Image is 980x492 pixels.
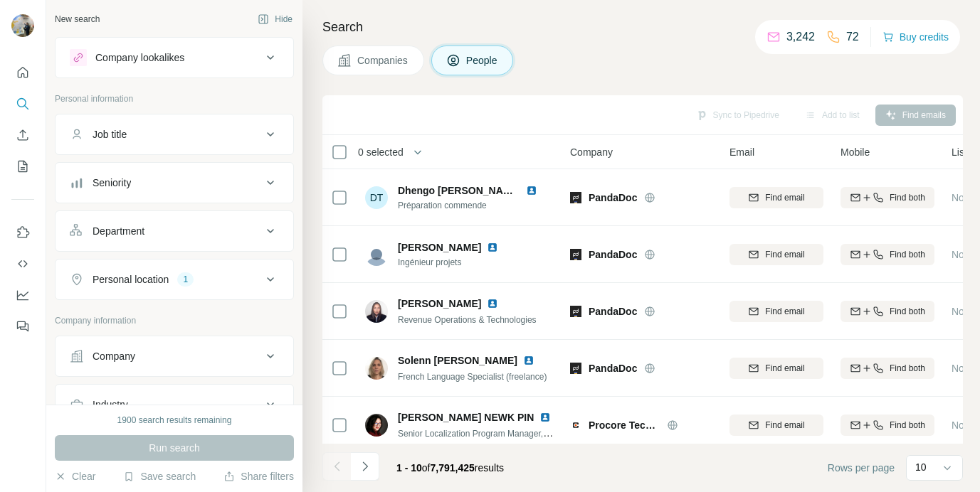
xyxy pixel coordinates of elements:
[56,117,293,151] button: Job title
[357,53,409,68] span: Companies
[358,145,404,159] span: 0 selected
[396,462,422,474] span: 1 - 10
[93,127,127,141] div: Job title
[11,14,34,37] img: Avatar
[95,50,184,65] div: Company lookalikes
[398,372,547,382] span: French Language Specialist (freelance)
[93,176,131,190] div: Seniority
[11,220,34,245] button: Use Surfe on LinkedIn
[55,314,294,327] p: Company information
[589,361,637,375] span: PandaDoc
[365,243,388,266] img: Avatar
[539,412,551,423] img: LinkedIn logo
[570,249,581,260] img: Logo of PandaDoc
[422,462,431,474] span: of
[841,244,934,265] button: Find both
[729,301,823,322] button: Find email
[487,242,498,253] img: LinkedIn logo
[55,469,95,483] button: Clear
[841,358,934,379] button: Find both
[915,460,927,474] p: 10
[841,145,870,159] span: Mobile
[466,53,499,68] span: People
[93,397,128,412] div: Industry
[570,419,581,431] img: Logo of Procore Technologies
[589,304,637,319] span: PandaDoc
[570,192,581,203] img: Logo of PandaDoc
[765,362,804,375] span: Find email
[93,272,169,287] div: Personal location
[365,414,388,437] img: Avatar
[846,28,859,46] p: 72
[365,357,388,380] img: Avatar
[56,387,293,422] button: Industry
[56,262,293,296] button: Personal location1
[589,191,637,205] span: PandaDoc
[729,145,754,159] span: Email
[431,462,475,474] span: 7,791,425
[765,305,804,318] span: Find email
[11,251,34,277] button: Use Surfe API
[322,17,963,37] h4: Search
[11,122,34,148] button: Enrich CSV
[11,91,34,117] button: Search
[882,27,949,47] button: Buy credits
[589,418,660,432] span: Procore Technologies
[223,469,294,483] button: Share filters
[526,185,537,196] img: LinkedIn logo
[11,60,34,85] button: Quick start
[11,282,34,308] button: Dashboard
[177,273,194,286] div: 1
[117,414,232,427] div: 1900 search results remaining
[56,339,293,373] button: Company
[93,224,144,238] div: Department
[890,248,925,261] span: Find both
[248,9,302,30] button: Hide
[123,469,196,483] button: Save search
[56,41,293,75] button: Company lookalikes
[570,363,581,374] img: Logo of PandaDoc
[55,92,294,105] p: Personal information
[351,452,379,481] button: Navigate to next page
[398,353,517,368] span: Solenn [PERSON_NAME]
[729,415,823,436] button: Find email
[398,410,534,424] span: [PERSON_NAME] NEWK PIN
[398,240,481,255] span: [PERSON_NAME]
[570,145,613,159] span: Company
[398,199,554,212] span: Préparation commende
[523,355,534,366] img: LinkedIn logo
[487,298,498,309] img: LinkedIn logo
[729,358,823,379] button: Find email
[570,306,581,317] img: Logo of PandaDoc
[765,248,804,261] span: Find email
[589,247,637,262] span: PandaDoc
[765,419,804,432] span: Find email
[890,191,925,204] span: Find both
[729,244,823,265] button: Find email
[729,187,823,208] button: Find email
[786,28,815,46] p: 3,242
[398,256,515,269] span: Ingénieur projets
[841,415,934,436] button: Find both
[56,214,293,248] button: Department
[828,461,895,475] span: Rows per page
[765,191,804,204] span: Find email
[890,362,925,375] span: Find both
[398,185,608,196] span: Dhengo [PERSON_NAME] [PERSON_NAME]
[841,301,934,322] button: Find both
[365,186,388,209] div: DT
[396,462,504,474] span: results
[841,187,934,208] button: Find both
[55,13,100,26] div: New search
[93,349,135,363] div: Company
[11,314,34,339] button: Feedback
[56,166,293,200] button: Seniority
[11,154,34,179] button: My lists
[890,305,925,318] span: Find both
[398,296,481,311] span: [PERSON_NAME]
[890,419,925,432] span: Find both
[398,315,537,325] span: Revenue Operations & Technologies
[365,300,388,323] img: Avatar
[398,427,569,439] span: Senior Localization Program Manager, EMEA
[952,145,972,159] span: Lists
